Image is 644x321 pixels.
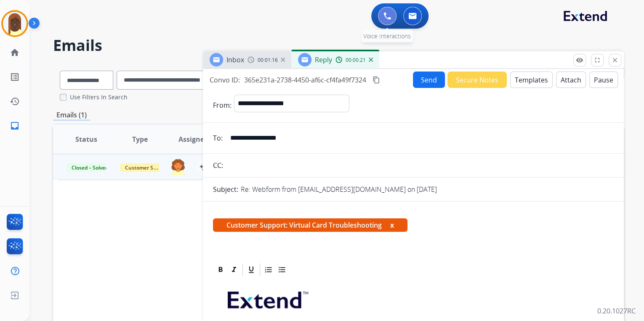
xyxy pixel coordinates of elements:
span: Customer Support [120,163,175,172]
mat-icon: remove_red_eye [576,56,583,64]
div: Bold [214,263,227,276]
span: Status [75,134,97,144]
span: Assignee [178,134,208,144]
button: x [390,220,394,230]
p: CC: [213,160,223,170]
p: Emails (1) [53,110,90,120]
span: 00:00:21 [346,57,366,64]
mat-icon: close [611,56,619,64]
mat-icon: list_alt [10,72,20,82]
button: Attach [556,72,586,88]
span: 365e231a-2738-4450-af6c-cf4fa49f7324 [244,75,366,85]
span: Reply [315,55,332,64]
img: avatar [3,12,27,35]
p: From: [213,100,232,110]
p: To: [213,133,223,143]
label: Use Filters In Search [70,93,128,101]
mat-icon: history [10,96,20,106]
span: 00:01:16 [258,57,278,64]
button: Templates [510,72,553,88]
div: Underline [245,263,258,276]
p: Re: Webform from [EMAIL_ADDRESS][DOMAIN_NAME] on [DATE] [241,184,437,194]
button: Secure Notes [447,72,507,88]
mat-icon: person_add [200,162,210,172]
img: agent-avatar [170,159,186,175]
h2: Emails [53,37,624,54]
span: Customer Support: Virtual Card Troubleshooting [213,218,407,232]
mat-icon: fullscreen [593,56,601,64]
mat-icon: home [10,48,20,58]
div: Ordered List [262,263,275,276]
mat-icon: content_copy [373,76,380,84]
mat-icon: inbox [10,121,20,131]
p: Subject: [213,184,238,194]
p: 0.20.1027RC [597,306,636,316]
span: Type [132,134,148,144]
span: Voice Interactions [363,32,411,40]
div: Bullet List [276,263,288,276]
div: Italic [228,263,240,276]
button: Send [413,72,445,88]
span: Inbox [226,55,244,64]
button: Pause [589,72,618,88]
p: Convo ID: [210,75,240,85]
span: Closed – Solved [67,163,113,172]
